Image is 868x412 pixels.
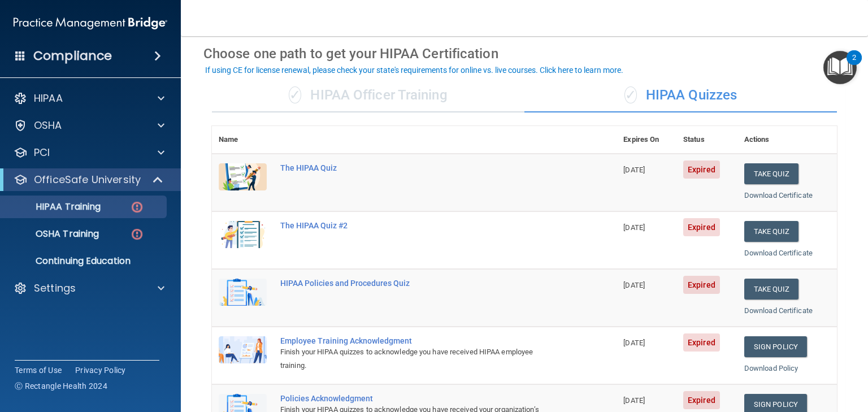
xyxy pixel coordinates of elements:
[7,228,99,240] p: OSHA Training
[737,126,837,154] th: Actions
[7,255,162,267] p: Continuing Education
[203,37,845,70] div: Choose one path to get your HIPAA Certification
[280,336,560,345] div: Employee Training Acknowledgment
[683,161,720,179] span: Expired
[280,394,560,403] div: Policies Acknowledgment
[744,336,807,357] a: Sign Policy
[623,396,645,405] span: [DATE]
[14,146,164,159] a: PCI
[744,191,813,200] a: Download Certificate
[34,146,50,159] p: PCI
[7,201,101,212] p: HIPAA Training
[75,365,126,376] a: Privacy Policy
[289,86,301,103] span: ✓
[14,173,164,187] a: OfficeSafe University
[280,221,560,230] div: The HIPAA Quiz #2
[744,306,813,315] a: Download Certificate
[683,218,720,236] span: Expired
[744,249,813,257] a: Download Certificate
[617,126,676,154] th: Expires On
[14,119,164,132] a: OSHA
[203,64,625,76] button: If using CE for license renewal, please check your state's requirements for online vs. live cours...
[14,281,164,295] a: Settings
[683,333,720,352] span: Expired
[524,79,837,112] div: HIPAA Quizzes
[683,276,720,294] span: Expired
[14,92,164,105] a: HIPAA
[623,223,645,232] span: [DATE]
[623,166,645,174] span: [DATE]
[280,163,560,172] div: The HIPAA Quiz
[280,279,560,288] div: HIPAA Policies and Procedures Quiz
[34,92,63,105] p: HIPAA
[14,12,167,34] img: PMB logo
[623,339,645,347] span: [DATE]
[623,281,645,289] span: [DATE]
[676,126,737,154] th: Status
[212,79,524,112] div: HIPAA Officer Training
[683,391,720,409] span: Expired
[280,345,560,372] div: Finish your HIPAA quizzes to acknowledge you have received HIPAA employee training.
[744,163,798,184] button: Take Quiz
[624,86,637,103] span: ✓
[130,227,144,241] img: danger-circle.6113f641.png
[33,48,112,64] h4: Compliance
[34,173,141,187] p: OfficeSafe University
[823,51,857,84] button: Open Resource Center, 2 new notifications
[15,365,62,376] a: Terms of Use
[205,66,623,74] div: If using CE for license renewal, please check your state's requirements for online vs. live cours...
[744,364,798,372] a: Download Policy
[15,380,107,392] span: Ⓒ Rectangle Health 2024
[852,58,856,72] div: 2
[744,221,798,242] button: Take Quiz
[744,279,798,300] button: Take Quiz
[34,281,76,295] p: Settings
[212,126,274,154] th: Name
[34,119,62,132] p: OSHA
[130,200,144,214] img: danger-circle.6113f641.png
